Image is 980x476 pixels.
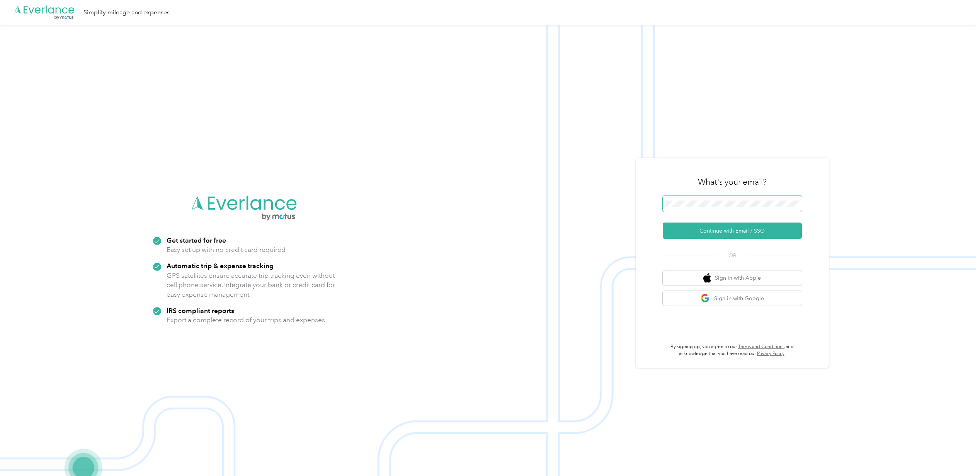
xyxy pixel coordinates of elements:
button: Continue with Email / SSO [663,223,802,239]
div: Simplify mileage and expenses [83,8,170,17]
img: apple logo [703,273,711,283]
a: Terms and Conditions [738,344,784,350]
p: Easy set up with no credit card required [167,245,286,255]
p: Export a complete record of your trips and expenses. [167,315,327,325]
button: google logoSign in with Google [663,291,802,306]
strong: Automatic trip & expense tracking [167,262,274,270]
button: apple logoSign in with Apple [663,270,802,286]
h3: What's your email? [698,177,767,187]
img: google logo [701,294,710,303]
span: OR [719,252,746,260]
strong: IRS compliant reports [167,306,234,314]
p: GPS satellites ensure accurate trip tracking even without cell phone service. Integrate your bank... [167,271,335,299]
p: By signing up, you agree to our and acknowledge that you have read our . [663,343,802,357]
a: Privacy Policy [757,351,784,357]
strong: Get started for free [167,236,226,244]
